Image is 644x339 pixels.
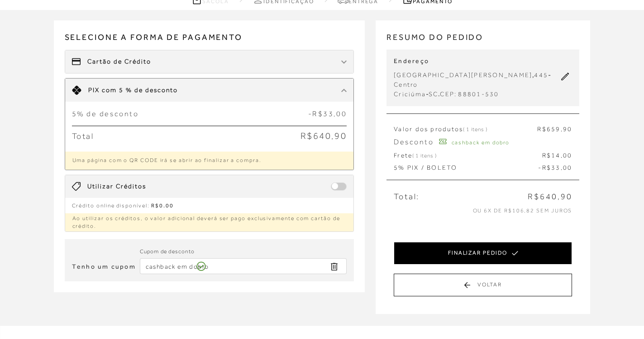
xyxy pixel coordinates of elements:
[394,274,572,296] button: Voltar
[394,81,418,88] span: Centro
[394,242,572,265] button: FINALIZAR PEDIDO
[301,131,347,141] span: R$640,90
[87,182,146,191] span: Utilizar Créditos
[412,152,437,159] span: ( 1 itens )
[394,70,558,89] div: , -
[65,152,354,170] p: Uma página com o QR CODE irá se abrir ao finalizar a compra.
[394,71,532,79] span: [GEOGRAPHIC_DATA][PERSON_NAME]
[72,262,136,271] h3: Tenho um cupom
[394,125,487,134] span: Valor dos produtos
[394,164,458,171] span: 5% PIX / BOLETO
[140,247,195,256] label: Cupom de desconto
[394,90,426,98] span: Criciúma
[473,207,572,214] span: ou 6x de R$106,82 sem juros
[72,109,139,119] span: 5% de desconto
[151,202,174,209] span: R$0.00
[542,151,572,160] span: R$14,00
[140,258,347,274] input: Inserir Código da Promoção
[72,131,94,141] span: Total
[308,109,347,119] span: -R$33,00
[537,125,546,133] span: R$
[386,31,579,50] h2: RESUMO DO PEDIDO
[534,71,548,79] span: 445
[88,86,100,93] span: PIX
[341,60,347,64] img: chevron
[458,90,499,98] span: 88801-530
[341,88,347,92] img: chevron
[394,151,437,160] span: Frete
[72,202,150,209] span: Crédito online disponível:
[394,138,434,146] span: Desconto
[429,90,438,98] span: SC
[394,89,558,99] div: - .
[65,31,354,50] span: Selecione a forma de pagamento
[528,191,572,202] span: R$640,90
[324,260,344,272] a: Remover Cupom
[394,57,558,66] p: Endereço
[65,213,354,231] p: Ao utilizar os créditos, o valor adicional deverá ser pago exclusivamente com cartão de crédito.
[394,191,420,202] span: Total:
[547,125,561,133] span: 659
[440,90,457,98] span: CEP:
[463,126,487,133] span: ( 1 itens )
[87,57,151,66] span: Cartão de Crédito
[561,125,572,133] span: ,90
[102,86,178,93] span: com 5 % de desconto
[538,163,572,172] span: -R$33,00
[452,139,510,146] span: cashback em dobro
